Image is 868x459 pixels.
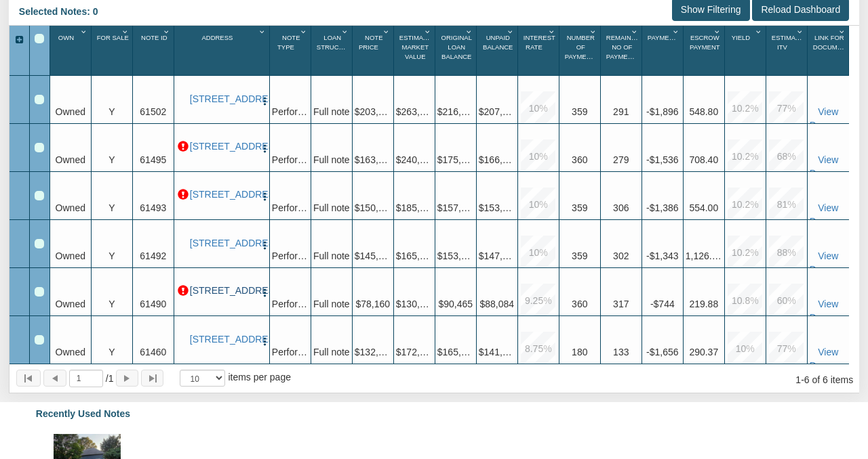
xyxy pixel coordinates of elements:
div: Column Menu [753,26,765,37]
span: Y [108,202,115,213]
span: Note Price [359,34,383,51]
span: 219.88 [689,299,718,309]
div: Interest Rate Sort None [520,30,559,70]
span: 306 [613,202,629,213]
span: $132,853 [355,347,394,357]
div: Sort None [272,30,311,70]
div: Expand All [9,34,29,47]
span: $175,000 [437,154,477,165]
span: 61490 [140,299,166,309]
button: Page back [43,370,66,387]
span: -$1,656 [646,347,678,357]
span: Full note [313,202,350,213]
div: 81.0 [769,188,804,222]
span: $78,160 [355,299,390,309]
span: Loan Structure [317,34,357,51]
div: Column Menu [120,26,132,37]
span: $150,513 [355,202,394,213]
div: Remaining No Of Payments Sort None [603,30,642,70]
div: Address Sort None [176,30,269,70]
div: Original Loan Balance Sort None [437,30,476,70]
span: -$744 [650,299,675,309]
div: Column Menu [671,26,682,37]
div: Own Sort None [52,30,91,70]
div: Sort None [810,30,849,70]
a: View Documents [810,299,858,323]
div: Sort None [603,30,642,70]
span: 61492 [140,250,166,261]
div: Loan Structure Sort None [313,30,352,70]
span: Estimated Market Value [399,34,436,61]
span: 359 [572,202,587,213]
div: Sort None [561,30,600,70]
span: Full note [313,347,350,357]
span: $153,161 [479,202,518,213]
div: Sort None [479,30,517,70]
button: Press to open the note menu [260,93,270,107]
div: Sort None [176,30,269,70]
a: 1729 Noble Street, Anderson, IN, 46016 [190,285,256,297]
span: 359 [572,250,587,261]
div: Link For Documents Sort None [810,30,849,70]
span: Owned [56,299,85,309]
a: 2409 Morningside, Pasadena, TX, 77506 [190,238,256,249]
div: 10.0 [521,236,555,270]
span: 359 [572,106,587,117]
div: Column Menu [340,26,351,37]
div: Column Menu [795,26,806,37]
div: Column Menu [588,26,599,37]
div: Sort None [135,30,174,70]
div: For Sale Sort None [94,30,132,70]
span: Payment(P&I) [648,34,692,41]
span: $88,084 [479,299,514,309]
span: Y [108,250,115,261]
span: $153,000 [437,250,477,261]
div: Column Menu [298,26,310,37]
span: 61460 [140,347,166,357]
button: Press to open the note menu [260,334,270,347]
a: View Documents [810,106,858,131]
span: $157,900 [437,202,477,213]
div: Estimated Market Value Sort None [396,30,435,70]
div: Column Menu [837,26,848,37]
div: Column Menu [257,26,269,37]
div: 10.2 [728,236,762,270]
span: 133 [613,347,629,357]
span: 708.40 [689,154,718,165]
div: Column Menu [505,26,517,37]
span: $203,318 [355,106,394,117]
div: 77.0 [769,332,804,366]
span: Note Type [277,34,300,51]
span: Y [108,299,115,309]
span: -$1,343 [646,250,678,261]
div: Unpaid Balance Sort None [479,30,517,70]
span: Number Of Payments [565,34,599,61]
span: Performing [272,299,318,309]
span: $185,000 [396,202,435,213]
a: 7118 Heron, Houston, TX, 77087 [190,141,256,152]
div: Recently Used Notes [9,400,859,427]
a: View Documents [810,202,858,227]
span: 290.37 [689,347,718,357]
span: Full note [313,250,350,261]
span: For Sale [97,34,129,41]
span: Y [108,154,115,165]
span: $166,095 [479,154,518,165]
div: Sort None [437,30,476,70]
div: 10.0 [521,188,555,222]
div: Column Menu [79,26,90,37]
a: 2943 South Walcott Drive, Indianapolis, IN, 46203 [190,334,256,345]
input: Selected page [69,370,103,387]
span: Address [201,34,233,41]
span: $216,000 [437,106,477,117]
div: Column Menu [464,26,475,37]
div: Sort None [396,30,435,70]
div: 10.0 [521,139,555,174]
div: Sort None [644,30,683,70]
span: 279 [613,154,629,165]
span: Estimated Itv [772,34,808,51]
span: 291 [613,106,629,117]
span: Full note [313,154,350,165]
span: Escrow Payment [690,34,720,51]
div: 88.0 [769,236,804,270]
